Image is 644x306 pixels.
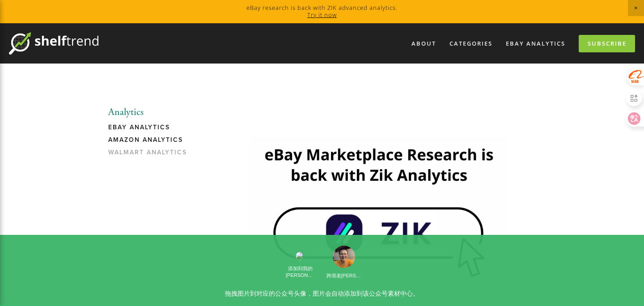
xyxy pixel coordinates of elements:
a: eBay Analytics [108,123,194,136]
a: Try it now [307,11,337,19]
div: Categories [444,36,498,51]
a: Walmart Analytics [108,149,194,161]
a: Amazon Analytics [108,136,194,149]
li: Analytics [108,106,194,118]
a: eBay Analytics [500,36,571,51]
img: Zik Analytics Sponsored Ad [250,137,508,282]
a: Subscribe [579,35,635,52]
a: About [406,36,442,51]
img: ShelfTrend [9,32,98,55]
